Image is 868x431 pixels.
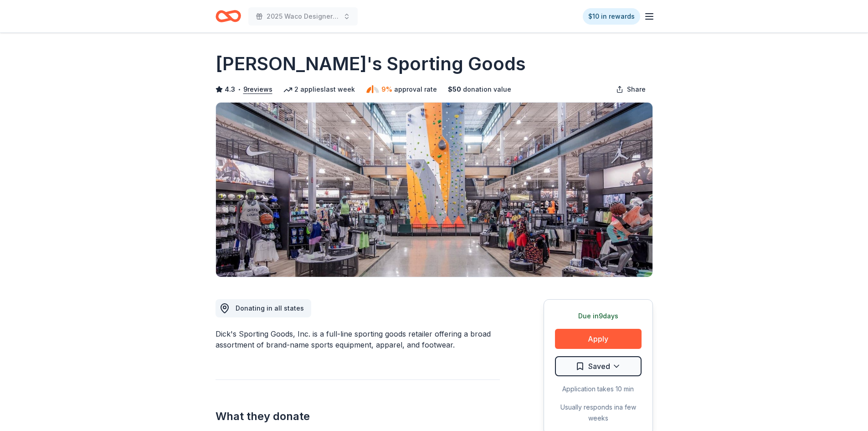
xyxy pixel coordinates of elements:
button: 2025 Waco Designer Purse BIngo [248,7,358,26]
a: $10 in rewards [583,8,640,25]
div: Usually responds in a few weeks [555,402,642,424]
span: 9% [381,84,392,95]
button: Apply [555,329,642,349]
span: approval rate [394,84,437,95]
span: donation value [463,84,511,95]
button: 9reviews [243,84,272,95]
a: Home [216,5,241,27]
button: Share [609,80,653,99]
div: Application takes 10 min [555,384,642,395]
h1: [PERSON_NAME]'s Sporting Goods [216,51,526,77]
span: 4.3 [225,84,235,95]
div: 2 applies last week [283,84,355,95]
span: • [237,86,241,93]
div: Due in 9 days [555,311,642,322]
span: Donating in all states [236,304,304,312]
div: Dick's Sporting Goods, Inc. is a full-line sporting goods retailer offering a broad assortment of... [216,328,500,350]
span: Share [627,84,646,95]
button: Saved [555,356,642,376]
img: Image for Dick's Sporting Goods [216,103,652,277]
h2: What they donate [216,409,500,424]
span: 2025 Waco Designer Purse BIngo [267,11,339,22]
span: $ 50 [448,84,461,95]
span: Saved [588,360,610,372]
